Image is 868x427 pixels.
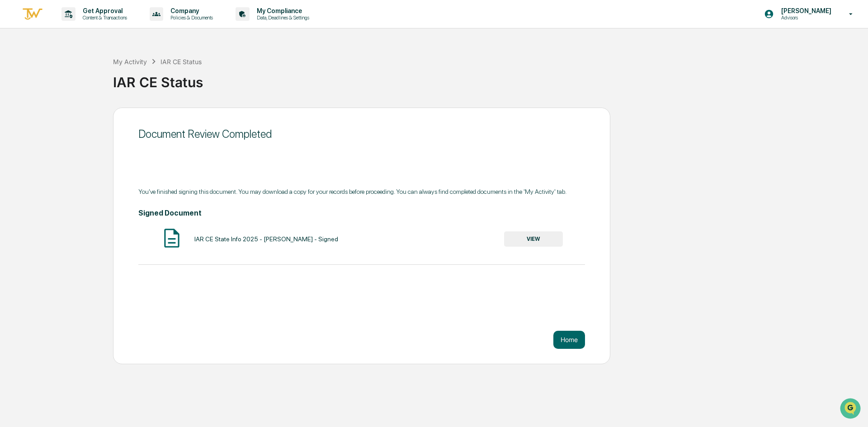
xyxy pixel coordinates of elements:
div: 🖐️ [9,115,16,122]
div: Start new chat [31,69,148,78]
div: IAR CE Status [113,67,863,90]
div: 🗄️ [66,115,73,122]
div: IAR CE State Info 2025 - [PERSON_NAME] - Signed [194,235,338,243]
a: 🖐️Preclearance [5,110,62,127]
span: Attestations [75,114,112,123]
p: [PERSON_NAME] [774,7,836,14]
img: logo [22,7,43,22]
div: 🔎 [9,132,16,139]
span: Data Lookup [18,131,57,140]
div: You've finished signing this document. You may download a copy for your records before proceeding... [138,188,585,195]
p: Data, Deadlines & Settings [250,14,314,21]
a: Powered byPylon [64,153,109,160]
p: Advisors [774,14,836,21]
a: 🔎Data Lookup [5,127,61,144]
span: Preclearance [18,114,58,123]
a: 🗄️Attestations [62,110,116,127]
h4: Signed Document [138,209,585,217]
p: How can we help? [9,19,165,33]
img: Document Icon [160,227,183,249]
p: My Compliance [250,7,314,14]
span: Pylon [90,153,109,160]
button: Home [553,331,585,349]
button: VIEW [504,231,563,247]
button: Start new chat [154,72,165,83]
img: 1746055101610-c473b297-6a78-478c-a979-82029cc54cd1 [9,69,25,85]
p: Get Approval [75,7,132,14]
div: We're available if you need us! [31,78,114,85]
iframe: Open customer support [839,397,863,422]
p: Content & Transactions [75,14,132,21]
p: Company [163,7,217,14]
div: Document Review Completed [138,127,585,141]
p: Policies & Documents [163,14,217,21]
div: IAR CE Status [160,58,202,66]
div: My Activity [113,58,147,66]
